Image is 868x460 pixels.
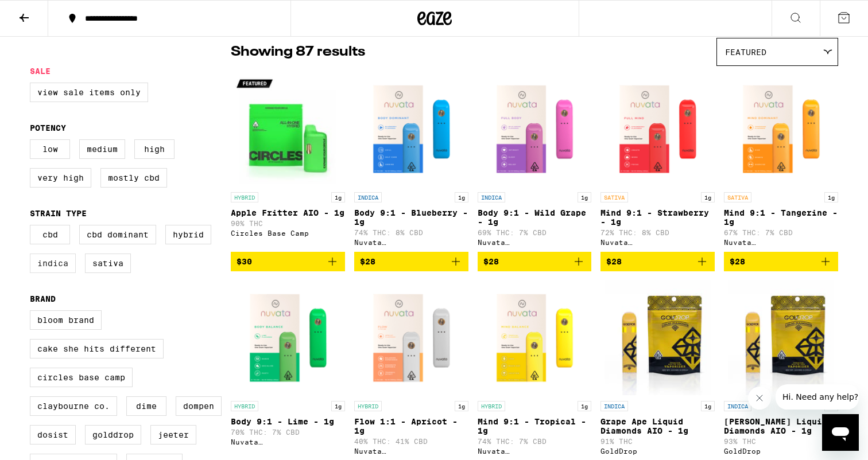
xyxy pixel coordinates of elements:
p: 1g [578,192,591,202]
iframe: Close message [748,387,771,410]
span: $28 [360,257,375,266]
img: Nuvata (CA) - Mind 9:1 - Strawberry - 1g [600,72,715,186]
div: Nuvata ([GEOGRAPHIC_DATA]) [478,239,592,246]
p: Apple Fritter AIO - 1g [231,208,345,217]
img: Nuvata (CA) - Mind 9:1 - Tropical - 1g [478,280,592,395]
button: Add to bag [231,252,345,271]
div: Nuvata ([GEOGRAPHIC_DATA]) [354,239,468,246]
p: HYBRID [231,192,258,202]
label: Indica [30,254,76,273]
p: 1g [455,192,468,202]
p: 1g [824,192,838,202]
p: Grape Ape Liquid Diamonds AIO - 1g [600,417,715,435]
label: Medium [79,139,125,159]
img: Circles Base Camp - Apple Fritter AIO - 1g [231,72,345,186]
p: 90% THC [231,220,345,227]
p: 70% THC: 7% CBD [231,428,345,436]
div: Circles Base Camp [231,229,345,237]
img: GoldDrop - Grape Ape Liquid Diamonds AIO - 1g [604,280,711,395]
label: Hybrid [165,225,211,244]
a: Open page for Body 9:1 - Blueberry - 1g from Nuvata (CA) [354,72,468,252]
iframe: Button to launch messaging window [822,414,859,451]
legend: Sale [30,67,51,76]
img: Nuvata (CA) - Body 9:1 - Wild Grape - 1g [478,72,592,186]
p: 1g [331,192,345,202]
label: GoldDrop [85,425,141,445]
div: GoldDrop [600,447,715,455]
label: Claybourne Co. [30,396,117,416]
span: Featured [725,48,766,57]
p: Mind 9:1 - Tropical - 1g [478,417,592,435]
p: 40% THC: 41% CBD [354,438,468,445]
label: Dompen [176,396,222,416]
p: Mind 9:1 - Strawberry - 1g [600,208,715,227]
p: 1g [331,401,345,411]
legend: Brand [30,294,56,303]
p: SATIVA [600,192,628,202]
label: Low [30,139,70,159]
a: Open page for Body 9:1 - Wild Grape - 1g from Nuvata (CA) [478,72,592,252]
label: Dosist [30,425,76,445]
label: High [134,139,175,159]
p: Showing 87 results [231,42,365,62]
legend: Strain Type [30,209,87,218]
p: HYBRID [478,401,505,411]
p: INDICA [724,401,751,411]
p: Body 9:1 - Lime - 1g [231,417,345,426]
label: Jeeter [150,425,196,445]
p: 1g [455,401,468,411]
label: Circles Base Camp [30,368,133,387]
div: Nuvata ([GEOGRAPHIC_DATA]) [478,447,592,455]
p: 74% THC: 7% CBD [478,438,592,445]
iframe: Message from company [776,384,859,410]
label: CBD Dominant [79,225,156,244]
img: Nuvata (CA) - Body 9:1 - Blueberry - 1g [354,72,468,186]
p: HYBRID [354,401,382,411]
label: Sativa [85,254,131,273]
p: Flow 1:1 - Apricot - 1g [354,417,468,435]
img: Nuvata (CA) - Flow 1:1 - Apricot - 1g [354,280,468,395]
button: Add to bag [600,252,715,271]
img: GoldDrop - King Louis Liquid Diamonds AIO - 1g [728,280,834,395]
div: Nuvata ([GEOGRAPHIC_DATA]) [231,438,345,446]
a: Open page for Apple Fritter AIO - 1g from Circles Base Camp [231,72,345,252]
p: HYBRID [231,401,258,411]
span: $28 [483,257,499,266]
p: 69% THC: 7% CBD [478,229,592,236]
div: Nuvata ([GEOGRAPHIC_DATA]) [724,239,838,246]
button: Add to bag [724,252,838,271]
p: Body 9:1 - Blueberry - 1g [354,208,468,227]
p: Mind 9:1 - Tangerine - 1g [724,208,838,227]
p: 93% THC [724,438,838,445]
p: INDICA [478,192,505,202]
label: Cake She Hits Different [30,339,164,358]
p: 1g [701,192,715,202]
legend: Potency [30,123,66,132]
button: Add to bag [478,252,592,271]
p: 1g [701,401,715,411]
a: Open page for Mind 9:1 - Strawberry - 1g from Nuvata (CA) [600,72,715,252]
p: Body 9:1 - Wild Grape - 1g [478,208,592,227]
p: 1g [578,401,591,411]
label: View Sale Items Only [30,83,148,102]
div: Nuvata ([GEOGRAPHIC_DATA]) [600,239,715,246]
p: 91% THC [600,438,715,445]
a: Open page for Mind 9:1 - Tangerine - 1g from Nuvata (CA) [724,72,838,252]
p: 74% THC: 8% CBD [354,229,468,236]
p: INDICA [600,401,628,411]
img: Nuvata (CA) - Mind 9:1 - Tangerine - 1g [724,72,838,186]
span: $28 [606,257,622,266]
div: Nuvata ([GEOGRAPHIC_DATA]) [354,447,468,455]
label: CBD [30,225,70,244]
button: Add to bag [354,252,468,271]
label: DIME [126,396,166,416]
label: Mostly CBD [100,168,167,188]
label: Bloom Brand [30,310,102,330]
p: SATIVA [724,192,751,202]
p: [PERSON_NAME] Liquid Diamonds AIO - 1g [724,417,838,435]
img: Nuvata (CA) - Body 9:1 - Lime - 1g [231,280,345,395]
span: $30 [237,257,252,266]
p: 72% THC: 8% CBD [600,229,715,236]
p: 67% THC: 7% CBD [724,229,838,236]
